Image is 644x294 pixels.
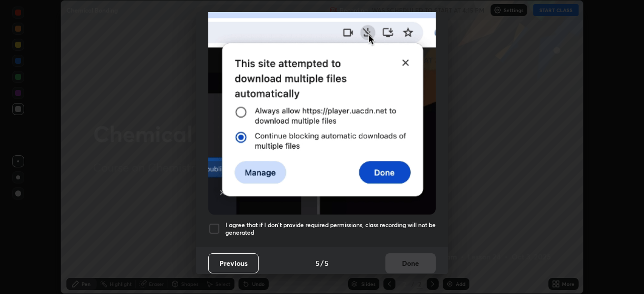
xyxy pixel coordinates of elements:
[320,258,324,268] h4: /
[325,258,329,268] h4: 5
[208,253,259,273] button: Previous
[225,221,436,237] h5: I agree that if I don't provide required permissions, class recording will not be generated
[315,258,319,268] h4: 5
